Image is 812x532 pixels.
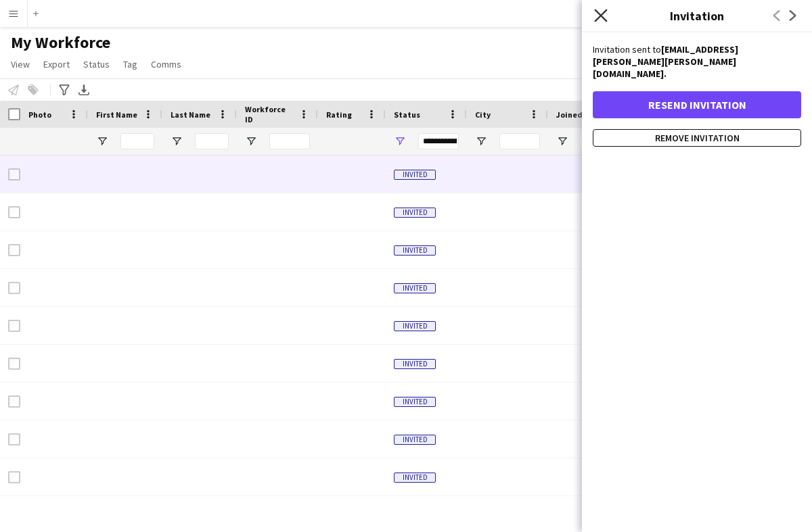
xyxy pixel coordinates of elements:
[394,208,436,218] span: Invited
[593,43,738,80] strong: [EMAIL_ADDRESS][PERSON_NAME][PERSON_NAME][DOMAIN_NAME].
[96,135,108,147] button: Open Filter Menu
[8,244,20,256] input: Row Selection is disabled for this row (unchecked)
[394,435,436,445] span: Invited
[556,110,583,120] span: Joined
[78,55,115,73] a: Status
[120,133,154,149] input: First Name Filter Input
[118,55,143,73] a: Tag
[123,58,137,70] span: Tag
[145,55,187,73] a: Comms
[8,433,20,445] input: Row Selection is disabled for this row (unchecked)
[593,43,801,80] p: Invitation sent to
[96,110,137,120] span: First Name
[83,58,110,70] span: Status
[43,58,70,70] span: Export
[171,110,210,120] span: Last Name
[195,133,229,149] input: Last Name Filter Input
[11,58,30,70] span: View
[151,58,181,70] span: Comms
[28,110,51,120] span: Photo
[245,104,294,124] span: Workforce ID
[394,245,436,256] span: Invited
[326,110,352,120] span: Rating
[394,359,436,369] span: Invited
[394,283,436,293] span: Invited
[171,135,183,147] button: Open Filter Menu
[8,282,20,294] input: Row Selection is disabled for this row (unchecked)
[8,168,20,180] input: Row Selection is disabled for this row (unchecked)
[56,82,72,98] app-action-btn: Advanced filters
[5,55,35,73] a: View
[245,135,257,147] button: Open Filter Menu
[556,135,568,147] button: Open Filter Menu
[8,320,20,332] input: Row Selection is disabled for this row (unchecked)
[8,206,20,218] input: Row Selection is disabled for this row (unchecked)
[394,397,436,407] span: Invited
[581,133,621,149] input: Joined Filter Input
[593,129,801,147] button: Remove invitation
[76,82,92,98] app-action-btn: Export XLSX
[394,135,406,147] button: Open Filter Menu
[8,395,20,408] input: Row Selection is disabled for this row (unchecked)
[475,110,491,120] span: City
[593,91,801,118] button: Resend invitation
[8,471,20,483] input: Row Selection is disabled for this row (unchecked)
[269,133,310,149] input: Workforce ID Filter Input
[8,358,20,370] input: Row Selection is disabled for this row (unchecked)
[394,473,436,483] span: Invited
[394,321,436,331] span: Invited
[394,110,420,120] span: Status
[475,135,487,147] button: Open Filter Menu
[394,170,436,180] span: Invited
[499,133,540,149] input: City Filter Input
[11,32,110,53] span: My Workforce
[582,7,812,24] h3: Invitation
[38,55,75,73] a: Export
